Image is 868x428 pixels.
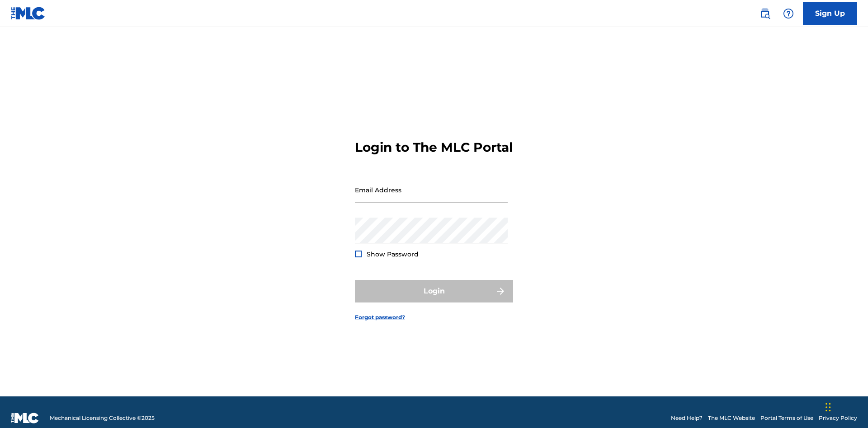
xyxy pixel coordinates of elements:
[783,8,794,19] img: help
[823,385,868,428] iframe: Chat Widget
[760,414,813,422] a: Portal Terms of Use
[355,313,405,321] a: Forgot password?
[708,414,755,422] a: The MLC Website
[355,140,513,155] h3: Login to The MLC Portal
[671,414,703,422] a: Need Help?
[11,413,39,423] img: logo
[803,2,857,25] a: Sign Up
[759,8,770,19] img: search
[367,250,419,258] span: Show Password
[11,7,46,20] img: MLC Logo
[819,414,857,422] a: Privacy Policy
[50,414,155,422] span: Mechanical Licensing Collective © 2025
[826,394,831,421] div: Drag
[779,5,797,23] div: Help
[756,5,774,23] a: Public Search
